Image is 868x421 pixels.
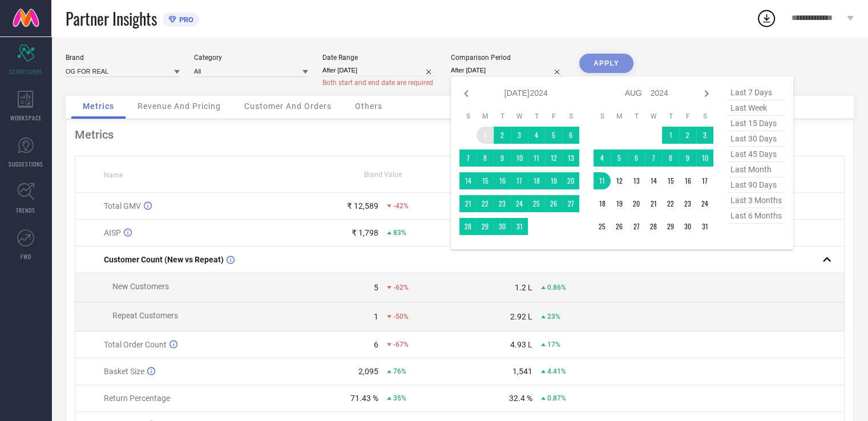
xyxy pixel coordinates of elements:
td: Thu Aug 01 2024 [662,127,679,144]
td: Mon Jul 29 2024 [477,218,494,235]
span: Total Order Count [104,340,167,349]
span: New Customers [112,282,169,291]
td: Tue Jul 09 2024 [494,149,511,167]
span: -50% [393,313,409,321]
td: Sun Jul 07 2024 [459,149,477,167]
td: Sat Aug 24 2024 [696,195,713,212]
td: Tue Jul 02 2024 [494,127,511,144]
span: 35% [393,394,406,402]
td: Tue Aug 20 2024 [628,195,645,212]
td: Sat Jul 13 2024 [562,149,579,167]
div: Previous month [459,87,473,100]
div: Category [194,54,308,62]
span: -67% [393,341,409,349]
div: Brand [66,54,180,62]
th: Tuesday [628,112,645,121]
span: SCORECARDS [9,67,43,76]
td: Mon Aug 05 2024 [611,149,628,167]
div: 1,541 [512,367,532,376]
td: Fri Aug 16 2024 [679,172,696,189]
span: 17% [547,341,560,349]
th: Friday [679,112,696,121]
span: last 30 days [728,131,785,147]
th: Wednesday [511,112,528,121]
td: Wed Aug 28 2024 [645,218,662,235]
span: last 6 months [728,208,785,224]
div: 1 [374,312,378,321]
input: Select date range [322,64,437,76]
span: Total GMV [104,201,141,211]
td: Fri Aug 02 2024 [679,127,696,144]
div: ₹ 12,589 [347,201,378,211]
span: Others [355,102,382,111]
td: Thu Aug 29 2024 [662,218,679,235]
span: Both start and end date are required [322,79,433,87]
div: 2,095 [358,367,378,376]
div: 1.2 L [515,283,532,292]
td: Fri Jul 12 2024 [545,149,562,167]
td: Mon Aug 12 2024 [611,172,628,189]
td: Thu Aug 22 2024 [662,195,679,212]
td: Tue Aug 13 2024 [628,172,645,189]
span: Repeat Customers [112,311,178,320]
td: Tue Jul 30 2024 [494,218,511,235]
td: Sat Jul 20 2024 [562,172,579,189]
td: Thu Aug 08 2024 [662,149,679,167]
div: Next month [700,87,713,100]
td: Sat Aug 03 2024 [696,127,713,144]
span: Return Percentage [104,394,170,403]
span: Name [104,171,123,179]
td: Fri Jul 26 2024 [545,195,562,212]
th: Friday [545,112,562,121]
td: Wed Jul 10 2024 [511,149,528,167]
span: TRENDS [16,206,35,214]
span: Partner Insights [66,7,157,30]
div: 6 [374,340,378,349]
th: Monday [611,112,628,121]
th: Thursday [528,112,545,121]
span: last 3 months [728,193,785,208]
td: Mon Aug 26 2024 [611,218,628,235]
td: Tue Jul 23 2024 [494,195,511,212]
td: Wed Aug 21 2024 [645,195,662,212]
td: Tue Jul 16 2024 [494,172,511,189]
span: 23% [547,313,560,321]
span: Revenue And Pricing [138,102,221,111]
th: Saturday [696,112,713,121]
td: Thu Jul 25 2024 [528,195,545,212]
td: Tue Aug 06 2024 [628,149,645,167]
div: 2.92 L [510,312,532,321]
td: Wed Jul 31 2024 [511,218,528,235]
td: Sat Aug 10 2024 [696,149,713,167]
td: Fri Jul 05 2024 [545,127,562,144]
td: Mon Jul 01 2024 [477,127,494,144]
td: Mon Jul 15 2024 [477,172,494,189]
td: Thu Jul 04 2024 [528,127,545,144]
td: Sun Jul 21 2024 [459,195,477,212]
td: Fri Aug 09 2024 [679,149,696,167]
span: -42% [393,202,409,210]
span: 4.41% [547,367,566,375]
span: last month [728,162,785,177]
td: Sat Aug 17 2024 [696,172,713,189]
div: Metrics [75,128,845,141]
td: Mon Jul 22 2024 [477,195,494,212]
td: Mon Aug 19 2024 [611,195,628,212]
td: Sat Aug 31 2024 [696,218,713,235]
td: Sun Aug 18 2024 [594,195,611,212]
td: Wed Jul 17 2024 [511,172,528,189]
span: Customer And Orders [244,102,332,111]
th: Saturday [562,112,579,121]
span: 0.87% [547,394,566,402]
div: Comparison Period [451,54,565,62]
div: Open download list [756,8,777,29]
span: 83% [393,229,406,237]
td: Thu Jul 18 2024 [528,172,545,189]
td: Wed Jul 03 2024 [511,127,528,144]
td: Fri Jul 19 2024 [545,172,562,189]
div: 71.43 % [350,394,378,403]
span: last 7 days [728,85,785,100]
td: Mon Jul 08 2024 [477,149,494,167]
span: last 15 days [728,116,785,131]
span: Metrics [83,102,114,111]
